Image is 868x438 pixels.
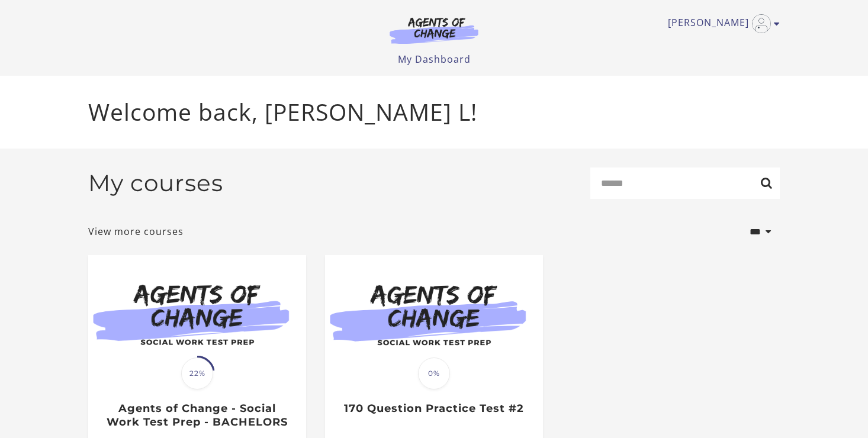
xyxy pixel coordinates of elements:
img: Agents of Change Logo [377,17,491,44]
h2: My courses [88,169,223,197]
span: 22% [181,358,213,389]
h3: Agents of Change - Social Work Test Prep - BACHELORS [101,402,293,429]
p: Welcome back, [PERSON_NAME] L! [88,95,780,130]
h3: 170 Question Practice Test #2 [337,402,530,416]
a: Toggle menu [668,14,774,33]
a: My Dashboard [398,53,471,66]
span: 0% [418,358,450,389]
a: View more courses [88,224,184,239]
